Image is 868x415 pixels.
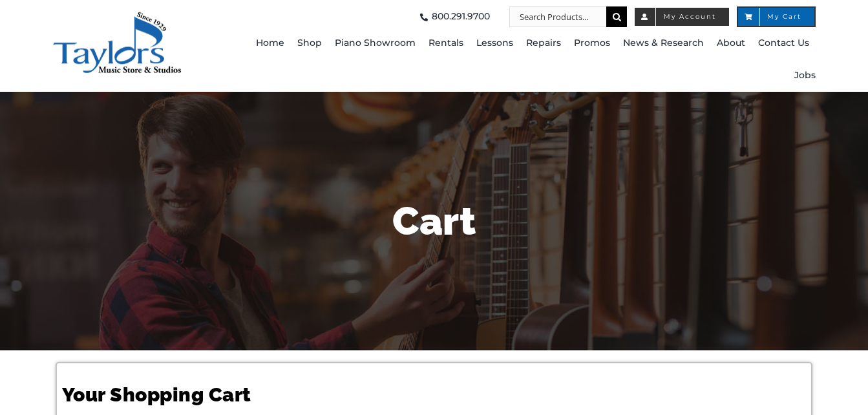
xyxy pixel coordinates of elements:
[335,27,416,59] a: Piano Showroom
[758,27,809,59] a: Contact Us
[574,27,610,59] a: Promos
[717,33,745,54] span: About
[751,14,801,20] span: My Cart
[297,33,322,54] span: Shop
[648,14,716,20] span: My Account
[623,27,704,59] a: News & Research
[606,6,627,27] input: Search
[62,381,806,409] h1: Your Shopping Cart
[416,6,490,27] a: 800.291.9700
[52,10,182,23] a: taylors-music-store-west-chester
[429,33,463,54] span: Rentals
[509,6,606,27] input: Search Products...
[297,27,322,59] a: Shop
[574,33,610,54] span: Promos
[432,6,490,27] span: 800.291.9700
[633,6,730,27] a: My Account
[251,27,816,92] nav: Main Menu
[251,6,816,27] nav: Top Right
[758,33,809,54] span: Contact Us
[256,33,284,54] span: Home
[794,65,816,86] span: Jobs
[623,33,704,54] span: News & Research
[429,27,463,59] a: Rentals
[526,33,561,54] span: Repairs
[335,33,416,54] span: Piano Showroom
[476,27,513,59] a: Lessons
[476,33,513,54] span: Lessons
[256,27,284,59] a: Home
[56,194,812,248] h1: Cart
[526,27,561,59] a: Repairs
[794,59,816,92] a: Jobs
[717,27,745,59] a: About
[737,6,816,27] a: My Cart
